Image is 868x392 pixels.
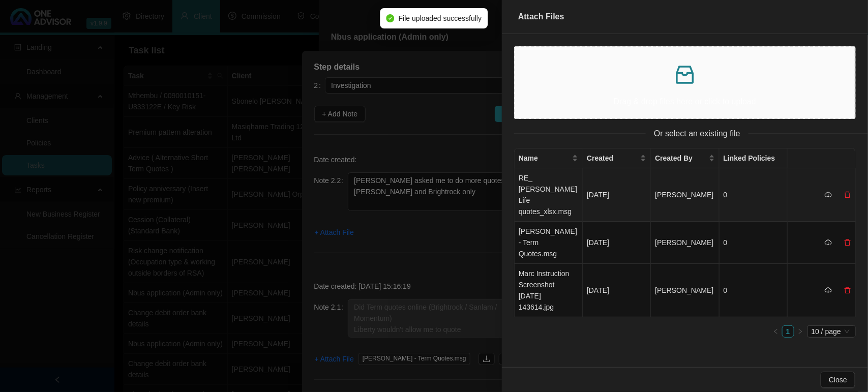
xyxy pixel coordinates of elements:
[829,374,847,385] span: Close
[807,325,856,338] div: Page Size
[583,148,651,168] th: Created
[673,63,697,87] span: inbox
[655,238,713,247] span: [PERSON_NAME]
[783,326,794,337] a: 1
[782,325,794,338] li: 1
[583,168,651,222] td: [DATE]
[386,14,395,22] span: check-circle
[720,222,788,264] td: 0
[825,239,832,246] span: cloud-download
[587,153,638,164] span: Created
[655,286,713,294] span: [PERSON_NAME]
[720,168,788,222] td: 0
[646,127,749,140] span: Or select an existing file
[797,328,803,335] span: right
[770,325,782,338] li: Previous Page
[844,191,851,198] span: delete
[655,153,706,164] span: Created By
[515,168,583,222] td: RE_ [PERSON_NAME] Life quotes_xlsx.msg
[773,328,779,335] span: left
[720,264,788,317] td: 0
[515,148,583,168] th: Name
[655,191,713,199] span: [PERSON_NAME]
[583,264,651,317] td: [DATE]
[515,264,583,317] td: Marc Instruction Screenshot [DATE] 143614.jpg
[518,12,564,21] span: Attach Files
[844,239,851,246] span: delete
[794,325,806,338] button: right
[651,148,719,168] th: Created By
[583,222,651,264] td: [DATE]
[821,372,855,388] button: Close
[515,222,583,264] td: [PERSON_NAME] - Term Quotes.msg
[825,191,832,198] span: cloud-download
[825,287,832,294] span: cloud-download
[519,153,570,164] span: Name
[794,325,806,338] li: Next Page
[812,326,852,337] span: 10 / page
[523,95,847,108] p: Drag & drop files here or click to upload
[770,325,782,338] button: left
[515,47,855,118] span: inboxDrag & drop files here or click to upload
[399,13,482,24] span: File uploaded successfully
[844,287,851,294] span: delete
[720,148,788,168] th: Linked Policies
